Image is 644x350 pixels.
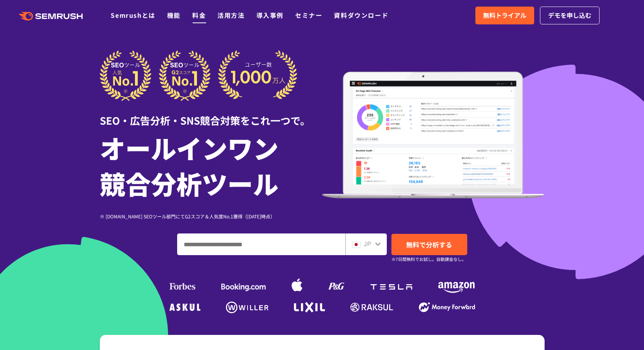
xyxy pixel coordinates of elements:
a: Semrushとは [111,10,155,20]
a: 資料ダウンロード [334,10,388,20]
a: デモを申し込む [540,7,600,24]
span: 無料トライアル [483,10,526,21]
input: ドメイン、キーワードまたはURLを入力してください [178,234,345,255]
a: 機能 [167,10,181,20]
span: JP [364,239,371,248]
span: 無料で分析する [406,240,452,249]
a: 無料で分析する [391,234,467,255]
a: 料金 [192,10,206,20]
span: デモを申し込む [548,10,591,21]
div: ※ [DOMAIN_NAME] SEOツール部門にてG2スコア＆人気度No.1獲得（[DATE]時点） [100,213,322,220]
a: 導入事例 [256,10,284,20]
small: ※7日間無料でお試し。自動課金なし。 [391,256,466,263]
a: 活用方法 [217,10,244,20]
div: SEO・広告分析・SNS競合対策をこれ一つで。 [100,101,322,128]
a: 無料トライアル [475,7,534,24]
h1: オールインワン 競合分析ツール [100,130,322,201]
a: セミナー [295,10,322,20]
